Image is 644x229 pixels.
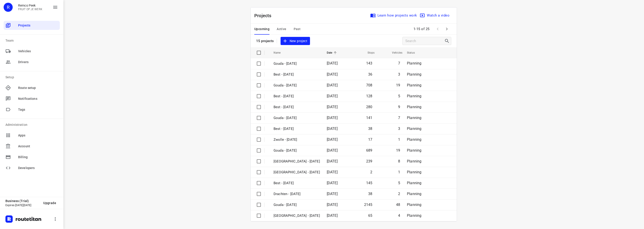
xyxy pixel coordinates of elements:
[386,50,402,55] span: Vehicles
[327,159,338,163] span: [DATE]
[407,105,421,109] span: Planning
[274,213,320,218] p: Antwerpen - Wednesday
[327,170,338,174] span: [DATE]
[274,191,320,197] p: Drachten - Thursday
[281,37,310,45] button: New project
[274,61,320,66] p: Gouda - Friday
[18,8,42,11] p: FRUIT OP JE WERK
[5,75,60,80] p: Setup
[407,181,421,185] span: Planning
[407,61,421,65] span: Planning
[40,199,60,207] button: Upgrade
[407,148,421,153] span: Planning
[327,148,338,153] span: [DATE]
[407,126,421,131] span: Planning
[327,116,338,120] span: [DATE]
[366,116,372,120] span: 141
[274,50,287,55] span: Name
[5,122,60,127] p: Administration
[43,201,56,205] span: Upgrade
[362,50,375,55] span: Stops
[277,26,286,32] span: Active
[398,105,400,109] span: 9
[327,137,338,142] span: [DATE]
[18,23,58,28] span: Projects
[398,192,400,196] span: 2
[398,213,400,218] span: 4
[18,155,58,160] span: Billing
[18,60,58,64] span: Drivers
[274,72,320,77] p: Best - Friday
[274,159,320,164] p: Zwolle - Thursday
[4,3,13,12] div: R
[396,148,400,153] span: 19
[274,137,320,142] p: Zwolle - Friday
[398,116,400,120] span: 7
[274,181,320,186] p: Best - Thursday
[18,86,58,90] span: Route setup
[18,4,42,7] p: Remco Peek
[398,181,400,185] span: 5
[5,199,40,203] p: Business (Trial)
[327,213,338,218] span: [DATE]
[442,24,451,33] span: Next Page
[274,94,320,99] p: Best - Thursday
[4,153,60,162] div: Billing
[405,38,444,45] input: Search projects
[327,83,338,87] span: [DATE]
[407,159,421,163] span: Planning
[366,83,372,87] span: 708
[433,24,442,33] span: Previous Page
[274,126,320,131] p: Best - Friday
[412,24,431,34] span: 1-15 of 25
[398,137,400,142] span: 1
[4,83,60,92] div: Route setup
[294,26,301,32] span: Past
[368,137,372,142] span: 17
[4,21,60,30] div: Projects
[5,38,60,43] p: Team
[327,72,338,76] span: [DATE]
[398,94,400,98] span: 5
[274,115,320,121] p: Gouda - Friday
[366,159,372,163] span: 239
[407,203,421,207] span: Planning
[396,203,400,207] span: 48
[398,170,400,174] span: 1
[370,170,372,174] span: 2
[5,204,40,207] p: Expires [DATE][DATE]
[398,159,400,163] span: 8
[398,61,400,65] span: 7
[18,49,58,54] span: Vehicles
[254,12,275,19] p: Projects
[18,107,58,112] span: Tags
[327,105,338,109] span: [DATE]
[327,203,338,207] span: [DATE]
[368,213,372,218] span: 65
[327,61,338,65] span: [DATE]
[407,116,421,120] span: Planning
[327,94,338,98] span: [DATE]
[366,61,372,65] span: 143
[327,192,338,196] span: [DATE]
[398,126,400,131] span: 3
[4,131,60,140] div: Apps
[254,26,269,32] span: Upcoming
[407,170,421,174] span: Planning
[18,133,58,138] span: Apps
[368,126,372,131] span: 38
[407,213,421,218] span: Planning
[4,57,60,67] div: Drivers
[366,181,372,185] span: 145
[444,38,451,44] div: Search
[18,166,58,170] span: Developers
[256,39,274,43] p: 15 projects
[327,126,338,131] span: [DATE]
[368,192,372,196] span: 38
[396,83,400,87] span: 19
[4,142,60,151] div: Account
[274,202,320,208] p: Gouda - Wednesday
[18,96,58,101] span: Notifications
[283,38,307,44] span: New project
[407,94,421,98] span: Planning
